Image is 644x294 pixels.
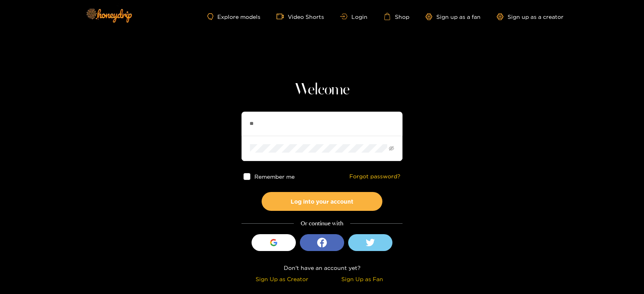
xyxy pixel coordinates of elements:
[389,146,394,151] span: eye-invisible
[277,13,324,20] a: Video Shorts
[254,174,295,180] span: Remember me
[340,14,367,20] a: Login
[242,219,402,228] div: Or continue with
[207,13,260,20] a: Explore models
[242,80,402,100] h1: Welcome
[277,13,288,20] span: video-camera
[497,13,563,20] a: Sign up as a creator
[242,263,402,272] div: Don't have an account yet?
[244,274,320,284] div: Sign Up as Creator
[262,192,382,211] button: Log into your account
[425,13,481,20] a: Sign up as a fan
[384,13,409,20] a: Shop
[324,274,400,284] div: Sign Up as Fan
[349,173,400,180] a: Forgot password?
